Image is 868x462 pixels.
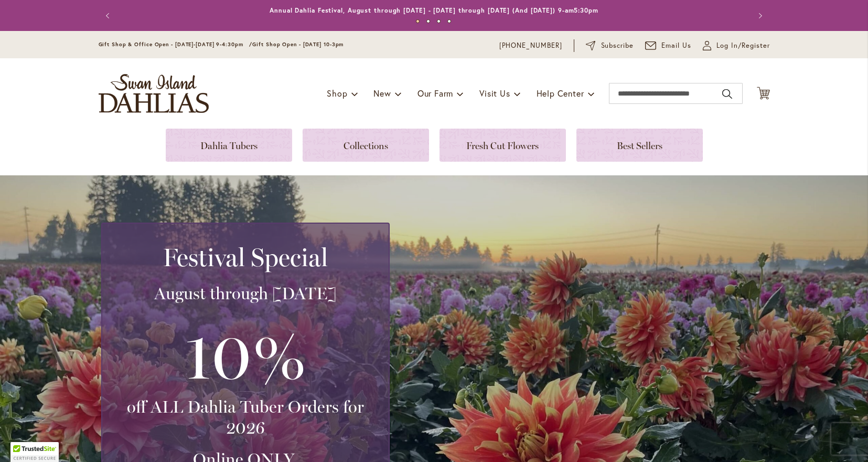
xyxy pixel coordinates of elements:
[252,41,344,48] span: Gift Shop Open - [DATE] 10-3pm
[661,40,691,51] span: Email Us
[99,5,120,26] button: Previous
[426,19,430,23] button: 2 of 4
[537,88,584,99] span: Help Center
[749,5,770,26] button: Next
[115,283,376,304] h3: August through [DATE]
[373,88,391,99] span: New
[327,88,347,99] span: Shop
[99,41,253,48] span: Gift Shop & Office Open - [DATE]-[DATE] 9-4:30pm /
[115,396,376,438] h3: off ALL Dahlia Tuber Orders for 2026
[601,40,634,51] span: Subscribe
[417,88,453,99] span: Our Farm
[99,74,209,113] a: store logo
[115,243,376,272] h2: Festival Special
[479,88,510,99] span: Visit Us
[115,314,376,396] h3: 10%
[437,19,441,23] button: 3 of 4
[645,40,691,51] a: Email Us
[447,19,451,23] button: 4 of 4
[586,40,634,51] a: Subscribe
[416,19,420,23] button: 1 of 4
[716,40,770,51] span: Log In/Register
[703,40,770,51] a: Log In/Register
[270,6,598,14] a: Annual Dahlia Festival, August through [DATE] - [DATE] through [DATE] (And [DATE]) 9-am5:30pm
[499,40,563,51] a: [PHONE_NUMBER]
